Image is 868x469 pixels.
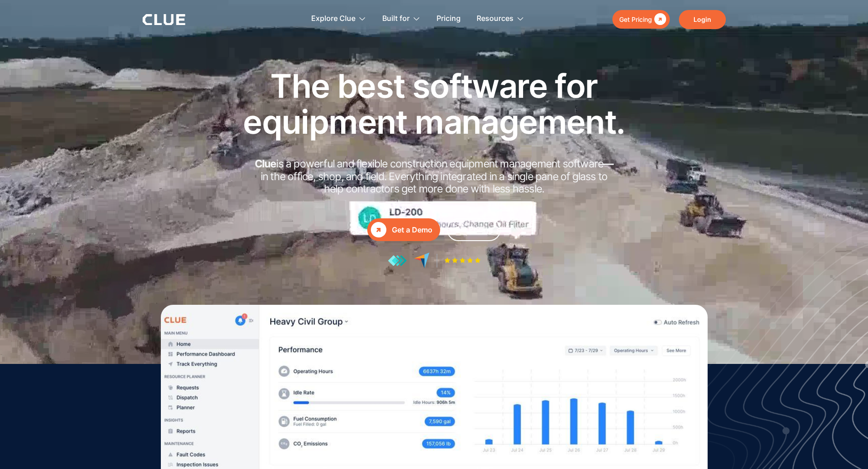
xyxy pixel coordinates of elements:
[652,14,666,25] div: 
[382,5,410,33] div: Built for
[367,218,440,241] a: Get a Demo
[371,222,386,237] div: 
[252,158,616,196] h2: is a powerful and flexible construction equipment management software in the office, shop, and fi...
[229,68,639,140] h1: The best software for equipment management.
[679,10,726,29] a: Login
[612,10,670,29] a: Get Pricing
[619,14,652,25] div: Get Pricing
[455,224,493,235] div: Get Pricing
[414,252,430,268] img: reviews at capterra
[477,5,514,33] div: Resources
[392,224,432,236] div: Get a Demo
[603,157,613,170] strong: —
[444,257,481,263] img: Five-star rating icon
[437,5,461,33] a: Pricing
[388,255,407,267] img: reviews at getapp
[447,218,501,241] a: Get Pricing
[255,157,277,170] strong: Clue
[311,5,355,33] div: Explore Clue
